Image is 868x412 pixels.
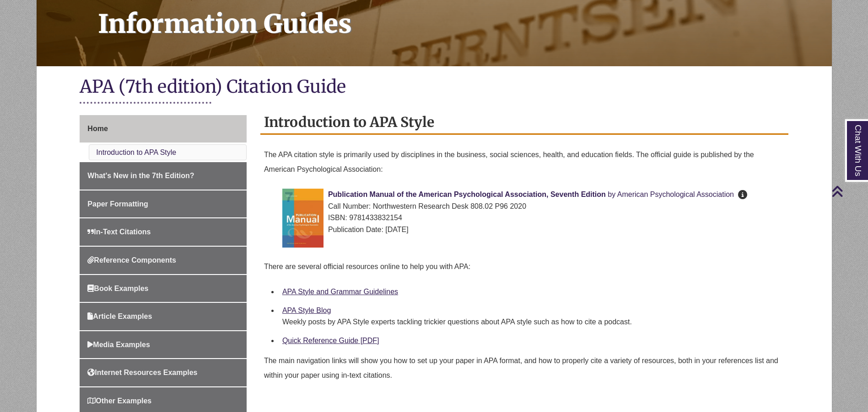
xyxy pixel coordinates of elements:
[87,285,148,292] span: Book Examples
[80,359,247,386] a: Internet Resources Examples
[96,148,176,156] a: Introduction to APA Style
[80,75,788,100] h1: APA (7th edition) Citation Guide
[87,256,176,264] span: Reference Components
[608,190,615,198] span: by
[87,228,151,236] span: In-Text Citations
[264,350,785,386] p: The main navigation links will show you how to set up your paper in APA format, and how to proper...
[87,369,197,376] span: Internet Resources Examples
[80,275,247,302] a: Book Examples
[87,200,148,208] span: Paper Formatting
[87,312,152,320] span: Article Examples
[87,125,108,132] span: Home
[282,306,331,314] a: APA Style Blog
[87,172,194,180] span: What's New in the 7th Edition?
[87,397,151,405] span: Other Examples
[282,201,781,212] div: Call Number: Northwestern Research Desk 808.02 P96 2020
[328,190,606,198] span: Publication Manual of the American Psychological Association, Seventh Edition
[87,341,150,349] span: Media Examples
[282,317,781,327] div: Weekly posts by APA Style experts tackling trickier questions about APA style such as how to cite...
[260,111,788,135] h2: Introduction to APA Style
[80,331,247,359] a: Media Examples
[80,162,247,190] a: What's New in the 7th Edition?
[80,190,247,218] a: Paper Formatting
[264,144,785,180] p: The APA citation style is primarily used by disciplines in the business, social sciences, health,...
[264,256,785,278] p: There are several official resources online to help you with APA:
[282,224,781,236] div: Publication Date: [DATE]
[617,190,734,198] span: American Psychological Association
[80,218,247,246] a: In-Text Citations
[831,185,866,197] a: Back to Top
[328,190,736,198] a: Publication Manual of the American Psychological Association, Seventh Edition by American Psychol...
[80,303,247,330] a: Article Examples
[80,247,247,274] a: Reference Components
[282,337,379,344] a: Quick Reference Guide [PDF]
[282,212,781,224] div: ISBN: 9781433832154
[80,115,247,143] a: Home
[282,288,398,296] a: APA Style and Grammar Guidelines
